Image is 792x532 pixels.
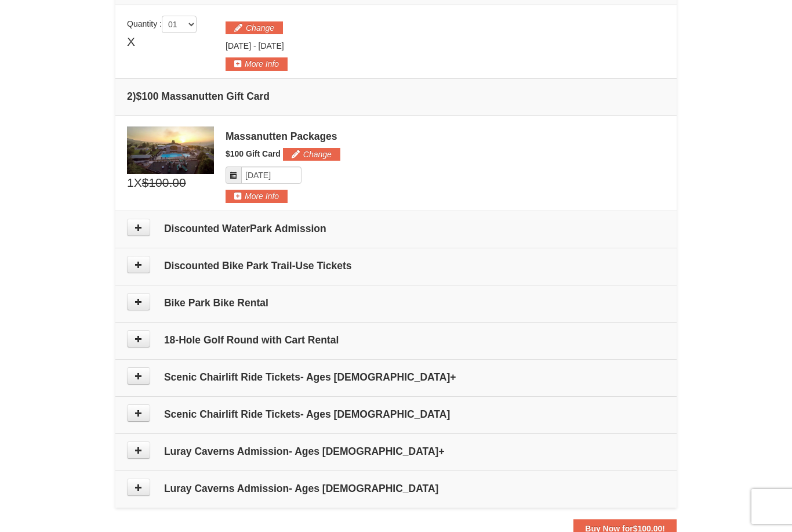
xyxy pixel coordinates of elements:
span: X [134,174,142,191]
h4: Discounted WaterPark Admission [127,223,665,234]
button: Change [283,148,340,161]
h4: 2 $100 Massanutten Gift Card [127,91,665,102]
button: More Info [226,190,288,202]
button: Change [226,21,283,34]
h4: Luray Caverns Admission- Ages [DEMOGRAPHIC_DATA] [127,483,665,494]
button: More Info [226,57,288,70]
span: Quantity : [127,19,197,28]
div: Massanutten Packages [226,131,665,142]
img: 6619879-1.jpg [127,126,214,174]
span: X [127,33,135,50]
h4: 18-Hole Golf Round with Cart Rental [127,334,665,346]
span: $100 Gift Card [226,149,281,158]
h4: Luray Caverns Admission- Ages [DEMOGRAPHIC_DATA]+ [127,446,665,457]
span: - [253,41,256,50]
h4: Discounted Bike Park Trail-Use Tickets [127,260,665,272]
span: 1 [127,174,134,191]
h4: Scenic Chairlift Ride Tickets- Ages [DEMOGRAPHIC_DATA]+ [127,371,665,383]
span: [DATE] [259,41,284,50]
span: [DATE] [226,41,251,50]
h4: Scenic Chairlift Ride Tickets- Ages [DEMOGRAPHIC_DATA] [127,408,665,420]
span: $100.00 [142,174,186,191]
h4: Bike Park Bike Rental [127,297,665,309]
span: ) [133,91,136,102]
